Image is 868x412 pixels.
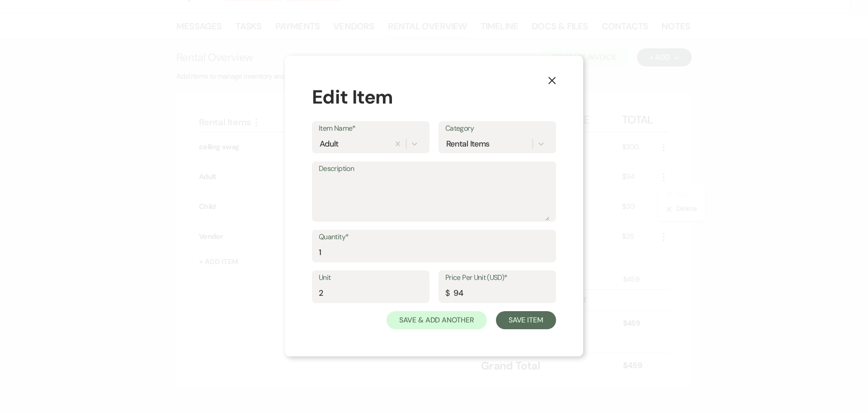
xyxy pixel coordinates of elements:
[319,122,423,135] label: Item Name*
[445,271,549,284] label: Price Per Unit (USD)*
[445,287,449,299] div: $
[445,122,549,135] label: Category
[320,138,339,150] div: Adult
[446,138,489,150] div: Rental Items
[496,311,556,329] button: Save Item
[319,162,549,175] label: Description
[312,83,556,111] div: Edit Item
[387,311,487,329] button: Save & Add Another
[319,231,549,244] label: Quantity*
[319,271,423,284] label: Unit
